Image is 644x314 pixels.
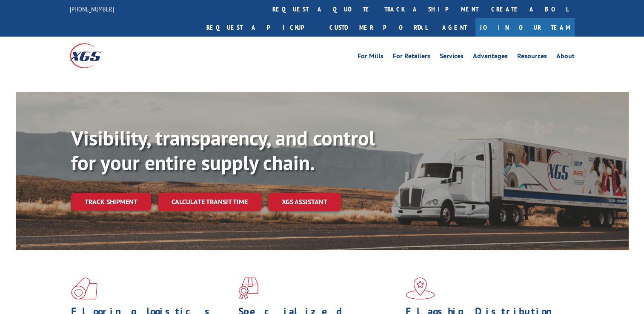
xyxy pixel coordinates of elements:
[71,125,375,176] b: Visibility, transparency, and control for your entire supply chain.
[268,193,341,211] a: XGS ASSISTANT
[440,53,464,62] a: Services
[200,18,323,37] a: Request a pickup
[238,277,258,300] img: xgs-icon-focused-on-flooring-red
[323,18,434,37] a: Customer Portal
[475,18,575,37] a: Join Our Team
[71,277,97,300] img: xgs-icon-total-supply-chain-intelligence-red
[358,53,384,62] a: For Mills
[393,53,430,62] a: For Retailers
[71,193,151,211] a: Track shipment
[556,53,575,62] a: About
[158,193,261,211] a: Calculate transit time
[517,53,547,62] a: Resources
[434,18,475,37] a: Agent
[70,5,114,13] a: [PHONE_NUMBER]
[473,53,508,62] a: Advantages
[406,277,435,300] img: xgs-icon-flagship-distribution-model-red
